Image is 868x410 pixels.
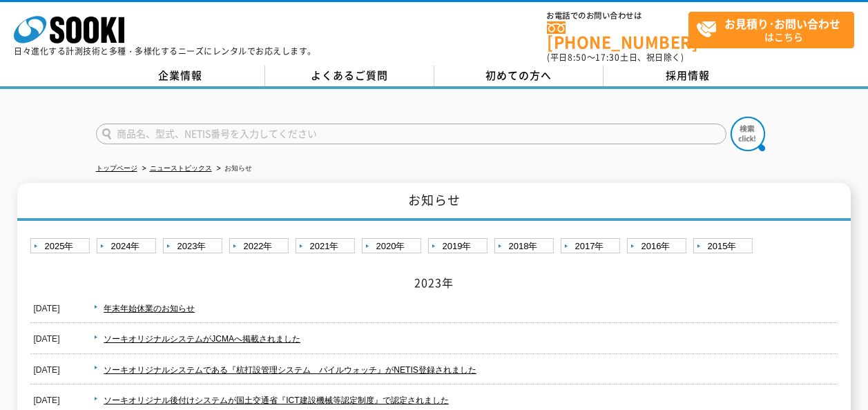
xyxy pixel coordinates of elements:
[547,12,688,20] span: お電話でのお問い合わせは
[547,51,684,64] span: (平日 ～ 土日、祝日除く)
[96,66,265,86] a: 企業情報
[96,164,137,172] a: トップページ
[434,66,604,86] a: 初めての方へ
[214,162,252,176] li: お知らせ
[265,66,434,86] a: よくあるご質問
[568,51,587,64] span: 8:50
[34,324,60,347] dt: [DATE]
[428,238,491,255] a: 2019年
[104,334,300,344] a: ソーキオリジナルシステムがJCMAへ掲載されました
[14,47,316,55] p: 日々進化する計測技術と多種・多様化するニーズにレンタルでお応えします。
[229,238,292,255] a: 2022年
[362,238,425,255] a: 2020年
[104,396,448,405] a: ソーキオリジナル後付けシステムが国土交通省『ICT建設機械等認定制度』で認定されました
[97,238,160,255] a: 2024年
[30,238,93,255] a: 2025年
[34,293,60,317] dt: [DATE]
[296,238,358,255] a: 2021年
[17,183,851,221] h1: お知らせ
[688,12,854,48] a: お見積り･お問い合わせはこちら
[724,15,840,32] strong: お見積り･お問い合わせ
[731,117,765,151] img: btn_search.png
[485,68,552,83] span: 初めての方へ
[693,238,756,255] a: 2015年
[696,12,853,47] span: はこちら
[494,238,557,255] a: 2018年
[547,21,688,50] a: [PHONE_NUMBER]
[34,355,60,378] dt: [DATE]
[627,238,690,255] a: 2016年
[34,385,60,409] dt: [DATE]
[561,238,624,255] a: 2017年
[104,365,476,375] a: ソーキオリジナルシステムである『杭打設管理システム パイルウォッチ』がNETIS登録されました
[604,66,773,86] a: 採用情報
[96,124,726,144] input: 商品名、型式、NETIS番号を入力してください
[595,51,620,64] span: 17:30
[30,275,838,290] h2: 2023年
[163,238,226,255] a: 2023年
[104,304,195,313] a: 年末年始休業のお知らせ
[150,164,212,172] a: ニューストピックス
